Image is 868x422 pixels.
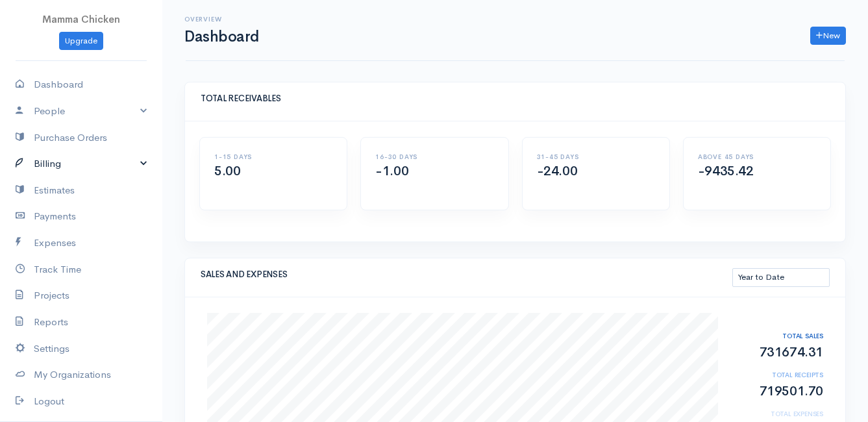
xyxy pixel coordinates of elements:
[214,163,240,179] span: 5.00
[698,153,816,160] h6: ABOVE 45 DAYS
[59,32,103,51] a: Upgrade
[537,163,578,179] span: -24.00
[732,371,824,379] h6: TOTAL RECEIPTS
[184,29,259,45] h1: Dashboard
[201,94,830,103] h5: TOTAL RECEIVABLES
[214,153,332,160] h6: 1-15 DAYS
[732,410,824,417] h6: TOTAL EXPENSES
[375,153,493,160] h6: 16-30 DAYS
[201,270,732,279] h5: SALES AND EXPENSES
[732,384,824,399] h2: 719501.70
[810,27,846,45] a: New
[732,345,824,360] h2: 731674.31
[537,153,655,160] h6: 31-45 DAYS
[732,332,824,340] h6: TOTAL SALES
[375,163,408,179] span: -1.00
[42,13,120,25] span: Mamma Chicken
[184,16,259,23] h6: Overview
[698,163,754,179] span: -9435.42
